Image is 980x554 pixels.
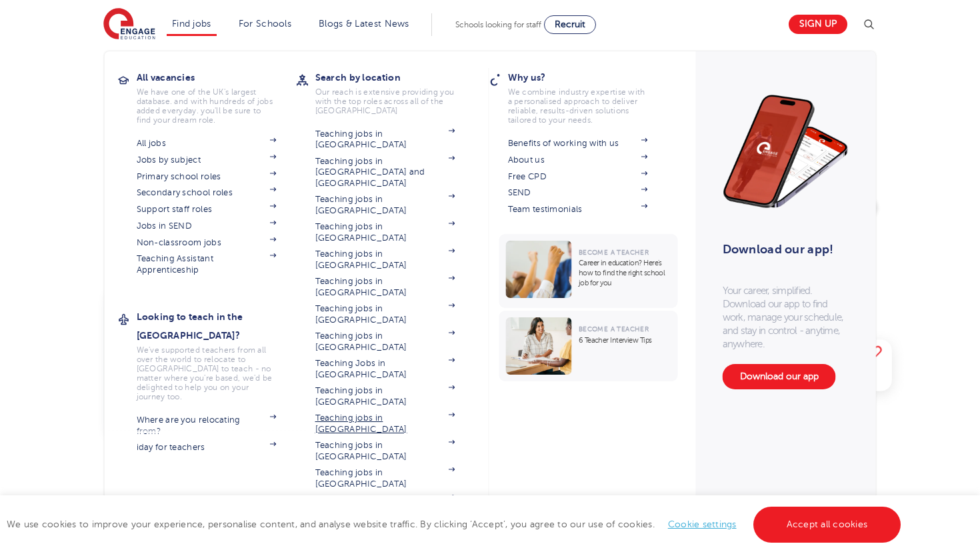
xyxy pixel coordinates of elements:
a: Cookie settings [668,519,737,529]
a: About us [508,155,648,165]
a: Download our app [723,364,836,389]
a: Primary school roles [137,171,277,182]
a: All vacanciesWe have one of the UK's largest database. and with hundreds of jobs added everyday. ... [137,68,297,125]
a: Teaching jobs in [GEOGRAPHIC_DATA] [315,385,455,407]
h3: All vacancies [137,68,297,87]
p: Your career, simplified. Download our app to find work, manage your schedule, and stay in control... [723,284,849,351]
a: Teaching Assistant Apprenticeship [137,253,277,275]
span: We use cookies to improve your experience, personalise content, and analyse website traffic. By c... [7,519,904,529]
a: Recruit [544,15,596,34]
a: Teaching Jobs in [GEOGRAPHIC_DATA] [315,358,455,380]
a: Teaching jobs in [GEOGRAPHIC_DATA] [315,303,455,325]
a: All jobs [137,138,277,149]
a: Teaching jobs in [GEOGRAPHIC_DATA] [315,129,455,151]
a: Teaching jobs in [GEOGRAPHIC_DATA] and [GEOGRAPHIC_DATA] [315,156,455,189]
a: Teaching jobs in [GEOGRAPHIC_DATA] [315,331,455,353]
a: Teaching jobs in [GEOGRAPHIC_DATA] [315,194,455,216]
span: Become a Teacher [579,249,649,256]
span: Schools looking for staff [455,20,541,29]
a: Blogs & Latest News [319,19,409,29]
h3: Download our app! [723,235,843,264]
a: Support staff roles [137,204,277,215]
a: Free CPD [508,171,648,182]
img: Engage Education [103,8,155,41]
p: We have one of the UK's largest database. and with hundreds of jobs added everyday. you'll be sur... [137,87,277,125]
a: Teaching jobs in [GEOGRAPHIC_DATA] [315,276,455,298]
a: Where are you relocating from? [137,415,277,437]
p: Our reach is extensive providing you with the top roles across all of the [GEOGRAPHIC_DATA] [315,87,455,115]
a: Benefits of working with us [508,138,648,149]
p: 6 Teacher Interview Tips [579,335,671,345]
a: Teaching jobs in [GEOGRAPHIC_DATA] [315,440,455,462]
a: Team testimonials [508,204,648,215]
a: Secondary school roles [137,187,277,198]
a: Teaching jobs in [GEOGRAPHIC_DATA] [315,221,455,243]
a: Teaching jobs in [GEOGRAPHIC_DATA] [315,467,455,489]
a: Jobs in SEND [137,221,277,231]
h3: Looking to teach in the [GEOGRAPHIC_DATA]? [137,307,297,345]
a: Become a Teacher6 Teacher Interview Tips [499,311,681,381]
a: Sign up [789,15,847,34]
a: Teaching jobs in [GEOGRAPHIC_DATA] [315,413,455,435]
a: Search by locationOur reach is extensive providing you with the top roles across all of the [GEOG... [315,68,475,115]
a: iday for teachers [137,442,277,453]
a: For Schools [239,19,291,29]
a: Accept all cookies [753,507,901,543]
a: Non-classroom jobs [137,237,277,248]
p: Career in education? Here’s how to find the right school job for you [579,258,671,288]
a: SEND [508,187,648,198]
p: We combine industry expertise with a personalised approach to deliver reliable, results-driven so... [508,87,648,125]
a: Teaching jobs in [GEOGRAPHIC_DATA] [315,249,455,271]
span: Become a Teacher [579,325,649,333]
a: Jobs by subject [137,155,277,165]
span: Recruit [555,19,585,29]
a: Find jobs [172,19,211,29]
h3: Search by location [315,68,475,87]
a: Looking to teach in the [GEOGRAPHIC_DATA]?We've supported teachers from all over the world to rel... [137,307,297,401]
a: Why us?We combine industry expertise with a personalised approach to deliver reliable, results-dr... [508,68,668,125]
p: We've supported teachers from all over the world to relocate to [GEOGRAPHIC_DATA] to teach - no m... [137,345,277,401]
h3: Why us? [508,68,668,87]
a: Become a TeacherCareer in education? Here’s how to find the right school job for you [499,234,681,308]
